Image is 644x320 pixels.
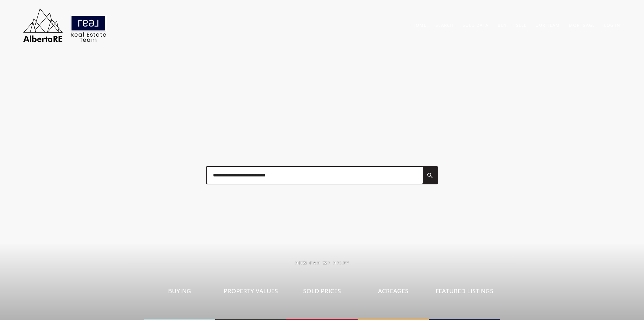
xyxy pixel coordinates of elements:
a: Buying [144,265,215,320]
span: Featured Listings [436,287,493,295]
img: AlbertaRE Real Estate Team | Real Broker [19,6,110,44]
a: Home [412,22,426,28]
span: Property Values [224,287,278,295]
a: Search [436,22,453,28]
a: Sell [516,22,526,28]
a: Sold Prices [286,265,358,320]
a: Sold Data [463,22,488,28]
span: Sold Prices [303,287,341,295]
span: Buying [168,287,191,295]
a: Acreages [358,265,429,320]
a: Buy [498,22,507,28]
a: Mortgage [569,22,595,28]
span: Acreages [378,287,408,295]
a: Featured Listings [429,265,500,320]
a: Our Team [535,22,560,28]
a: Log In [604,22,620,28]
a: Property Values [215,265,286,320]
